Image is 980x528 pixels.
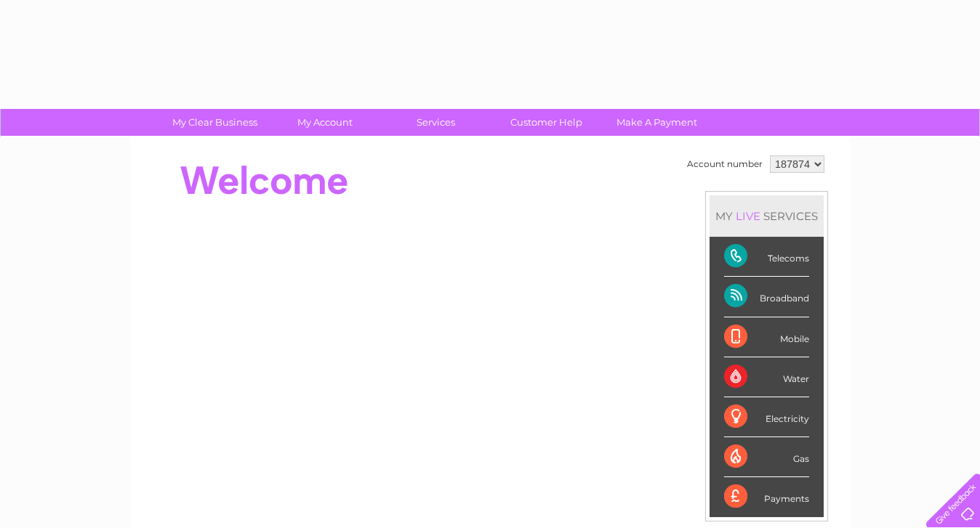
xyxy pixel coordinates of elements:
[597,109,717,136] a: Make A Payment
[724,477,809,516] div: Payments
[155,109,275,136] a: My Clear Business
[724,437,809,477] div: Gas
[486,109,606,136] a: Customer Help
[724,357,809,397] div: Water
[710,195,824,237] div: MY SERVICES
[724,237,809,277] div: Telecoms
[683,152,766,176] td: Account number
[733,209,763,223] div: LIVE
[724,317,809,357] div: Mobile
[376,109,496,136] a: Services
[724,277,809,317] div: Broadband
[265,109,385,136] a: My Account
[724,397,809,437] div: Electricity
